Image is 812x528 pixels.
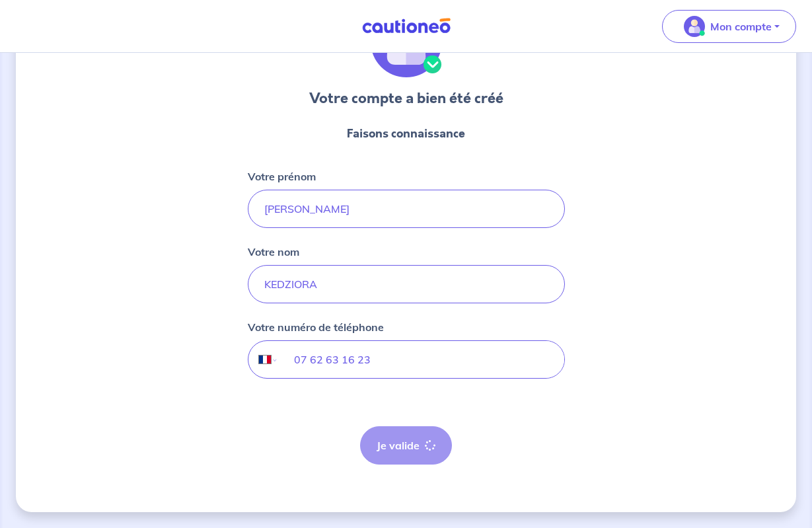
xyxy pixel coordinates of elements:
p: Votre numéro de téléphone [248,319,384,335]
input: 06 34 34 34 34 [278,341,564,378]
p: Votre nom [248,244,299,260]
p: Votre prénom [248,169,316,184]
input: Doe [248,265,565,303]
p: Faisons connaissance [347,125,465,142]
img: illu_account_valid_menu.svg [684,16,705,37]
img: Cautioneo [357,18,456,34]
button: illu_account_valid_menu.svgMon compte [662,10,796,43]
h3: Votre compte a bien été créé [309,88,503,109]
input: John [248,190,565,228]
p: Mon compte [710,19,772,34]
